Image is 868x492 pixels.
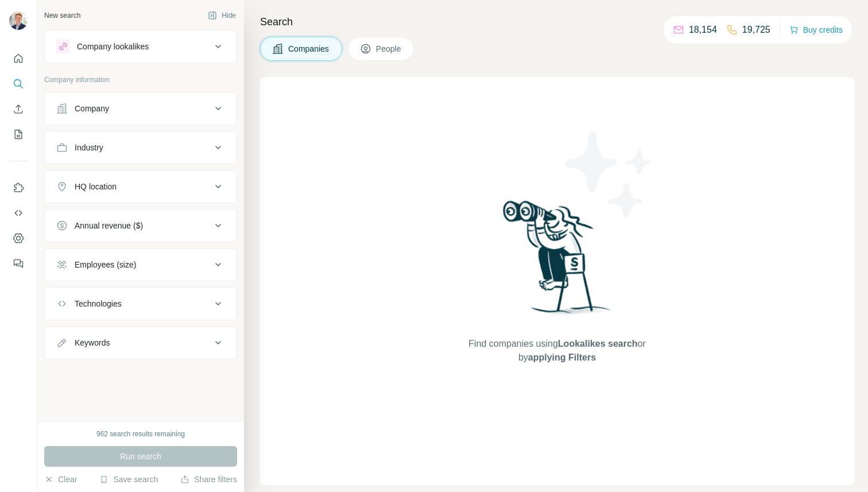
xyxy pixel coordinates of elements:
div: HQ location [75,181,117,192]
button: Hide [200,7,244,24]
span: Find companies using or by [465,337,649,365]
button: Buy credits [789,22,843,38]
div: Company lookalikes [77,41,149,52]
span: Companies [288,43,330,55]
button: Company [45,95,237,122]
div: New search [44,10,80,21]
div: Company [75,103,109,114]
div: Keywords [75,337,110,348]
div: Employees (size) [75,259,136,270]
button: Employees (size) [45,251,237,278]
div: Technologies [75,298,122,309]
span: People [376,43,402,55]
button: Quick start [9,48,28,69]
button: My lists [9,124,28,145]
button: Enrich CSV [9,99,28,119]
div: 962 search results remaining [96,429,185,439]
button: Company lookalikes [45,33,237,60]
button: Dashboard [9,228,28,249]
img: Surfe Illustration - Stars [557,123,661,226]
p: 19,725 [742,23,770,37]
button: Feedback [9,253,28,274]
button: Keywords [45,329,237,357]
button: Save search [99,474,158,485]
button: HQ location [45,173,237,200]
button: Share filters [180,474,237,485]
img: Surfe Illustration - Woman searching with binoculars [498,197,617,326]
span: Lookalikes search [558,339,638,348]
span: applying Filters [528,352,596,362]
button: Annual revenue ($) [45,212,237,239]
button: Use Surfe on LinkedIn [9,177,28,198]
div: Industry [75,142,103,153]
button: Clear [44,474,77,485]
h4: Search [260,14,854,30]
button: Technologies [45,290,237,317]
button: Use Surfe API [9,203,28,223]
div: Annual revenue ($) [75,220,143,231]
img: Avatar [9,11,28,30]
p: 18,154 [689,23,717,37]
button: Search [9,73,28,94]
p: Company information [44,75,237,85]
button: Industry [45,134,237,161]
